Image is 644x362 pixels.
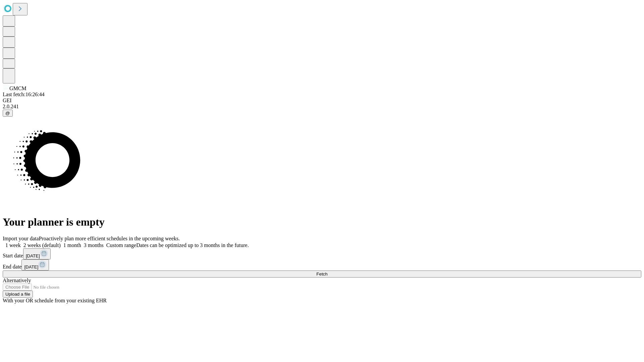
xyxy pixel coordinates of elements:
[3,248,641,259] div: Start date
[316,271,327,277] span: Fetch
[39,236,180,241] span: Proactively plan more efficient schedules in the upcoming weeks.
[5,111,10,116] span: @
[136,242,249,248] span: Dates can be optimized up to 3 months in the future.
[5,242,21,248] span: 1 week
[26,253,40,258] span: [DATE]
[3,278,31,283] span: Alternatively
[3,216,641,228] h1: Your planner is empty
[3,98,641,104] div: GEI
[3,92,45,97] span: Last fetch: 16:26:44
[3,236,39,241] span: Import your data
[3,259,641,270] div: End date
[9,85,26,91] span: GMCM
[106,242,136,248] span: Custom range
[24,264,38,269] span: [DATE]
[3,291,33,298] button: Upload a file
[23,242,61,248] span: 2 weeks (default)
[3,298,107,303] span: With your OR schedule from your existing EHR
[3,270,641,278] button: Fetch
[3,104,641,110] div: 2.0.241
[63,242,81,248] span: 1 month
[3,110,13,117] button: @
[84,242,104,248] span: 3 months
[23,248,51,259] button: [DATE]
[21,259,49,270] button: [DATE]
